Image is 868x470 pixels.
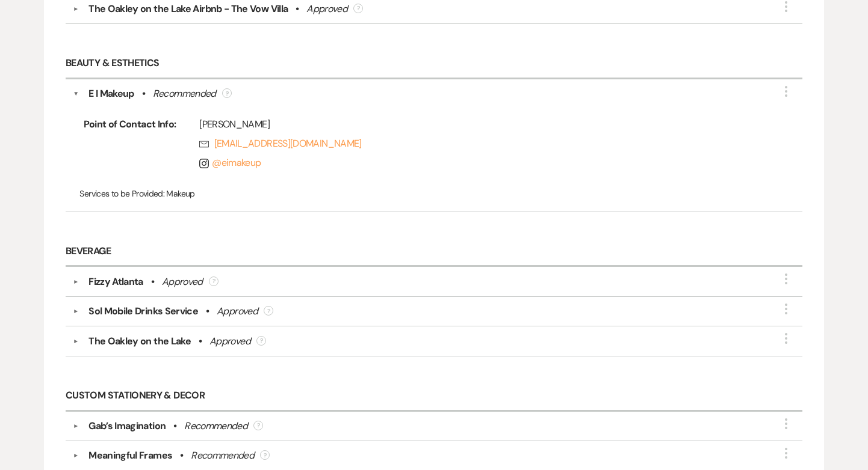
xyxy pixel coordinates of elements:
div: [PERSON_NAME] [199,117,760,132]
b: • [142,87,145,101]
div: ? [256,336,266,346]
b: • [296,2,299,16]
b: • [199,334,202,349]
div: Fizzy Atlanta [88,275,143,289]
div: The Oakley on the Lake [88,334,191,349]
p: Makeup [79,187,788,200]
a: [EMAIL_ADDRESS][DOMAIN_NAME] [199,136,760,151]
b: • [173,419,176,433]
button: ▼ [69,338,83,344]
button: ▼ [73,87,79,101]
h6: Beauty & Esthetics [66,49,802,79]
h6: Beverage [66,237,802,267]
b: • [180,448,183,463]
span: Point of Contact Info: [79,117,176,175]
div: Sol Mobile Drinks Service [88,304,198,319]
div: Recommended [191,448,254,463]
b: • [151,275,154,289]
button: ▼ [69,423,83,429]
div: Approved [306,2,347,16]
div: ? [260,450,270,460]
div: Approved [209,334,250,349]
div: Meaningful Frames [88,448,172,463]
div: ? [253,421,263,430]
div: ? [353,4,363,13]
div: Recommended [153,87,216,101]
button: ▼ [69,308,83,314]
div: Recommended [184,419,247,433]
div: Approved [217,304,258,319]
div: E I Makeup [88,87,134,101]
button: ▼ [69,279,83,285]
h6: Custom Stationery & Decor [66,382,802,412]
div: Gab’s Imagination [88,419,166,433]
span: Services to be Provided: [79,188,164,199]
button: ▼ [69,453,83,459]
div: ? [264,306,273,316]
div: ? [209,276,219,286]
b: • [206,304,209,319]
div: ? [222,88,232,98]
button: ▼ [69,6,83,12]
div: Approved [162,275,203,289]
a: @eimakeup [199,156,261,169]
div: The Oakley on the Lake Airbnb - The Vow Villa [88,2,288,16]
